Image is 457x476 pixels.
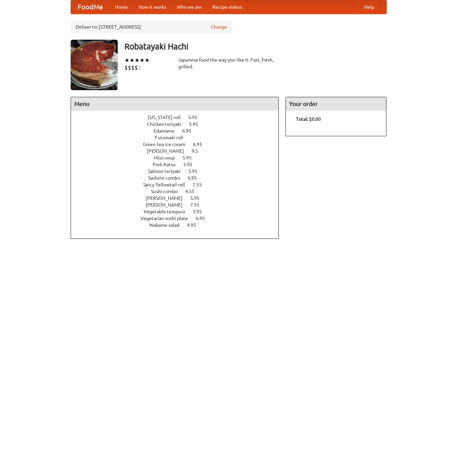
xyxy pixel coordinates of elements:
[143,142,215,147] a: Green tea ice cream 6.95
[183,155,198,160] span: 5.95
[140,57,145,64] li: ★
[148,175,209,181] a: Sashimi combo 6.95
[207,0,247,14] a: Recipe videos
[359,0,380,14] a: Help
[193,142,209,147] span: 6.95
[71,21,232,33] div: Deliver to: [STREET_ADDRESS]
[192,148,205,154] span: 9.5
[146,202,189,208] span: [PERSON_NAME]
[71,97,279,111] h4: Menu
[141,216,195,221] span: Vegetarian sushi plate
[153,162,205,167] a: Pork Katsu 5.95
[135,57,140,64] li: ★
[188,169,204,174] span: 5.95
[189,121,205,127] span: 5.95
[141,216,217,221] a: Vegetarian sushi plate 6.95
[133,0,172,14] a: How it works
[147,121,188,127] span: Chicken teriyaki
[148,115,210,120] a: [US_STATE] roll 5.95
[155,135,202,140] a: Futomaki roll
[154,155,182,160] span: Miso soup
[182,128,198,134] span: 6.95
[146,195,212,201] a: [PERSON_NAME] 5.95
[187,222,203,228] span: 4.95
[148,175,187,181] span: Sashimi combo
[148,115,187,120] span: [US_STATE] roll
[124,57,129,64] li: ★
[148,169,210,174] a: Salmon teriyaki 5.95
[185,189,201,194] span: 4.55
[129,57,135,64] li: ★
[149,222,186,228] span: Wakame salad
[151,189,184,194] span: Sushi combo
[144,209,192,214] span: Vegetable tempura
[190,195,206,201] span: 5.95
[143,182,214,187] a: Spicy Yellowtail roll 7.55
[147,148,211,154] a: [PERSON_NAME] 9.5
[153,162,182,167] span: Pork Katsu
[71,0,110,14] a: FoodMe
[193,182,208,187] span: 7.55
[124,64,128,71] li: $
[188,115,204,120] span: 5.95
[146,195,189,201] span: [PERSON_NAME]
[190,202,206,208] span: 7.55
[110,0,133,14] a: Home
[145,57,150,64] li: ★
[296,116,321,122] b: Total: $0.00
[154,155,204,160] a: Miso soup 5.95
[138,64,141,71] li: $
[154,128,181,134] span: Edamame
[188,175,203,181] span: 6.95
[196,216,212,221] span: 6.95
[143,142,192,147] span: Green tea ice cream
[135,64,138,71] li: $
[151,189,207,194] a: Sushi combo 4.55
[148,169,187,174] span: Salmon teriyaki
[183,162,199,167] span: 5.95
[147,121,211,127] a: Chicken teriyaki 5.95
[155,135,190,140] span: Futomaki roll
[131,64,135,71] li: $
[154,128,204,134] a: Edamame 6.95
[146,202,212,208] a: [PERSON_NAME] 7.55
[71,40,118,90] img: angular.jpg
[178,57,279,70] div: Japanese food the way you like it. Fast, fresh, grilled.
[144,209,214,214] a: Vegetable tempura 3.95
[124,40,387,53] h3: Robatayaki Hachi
[128,64,131,71] li: $
[211,24,227,30] a: Change
[193,209,208,214] span: 3.95
[143,182,192,187] span: Spicy Yellowtail roll
[147,148,191,154] span: [PERSON_NAME]
[172,0,207,14] a: Who we are
[286,97,386,111] h4: Your order
[149,222,208,228] a: Wakame salad 4.95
